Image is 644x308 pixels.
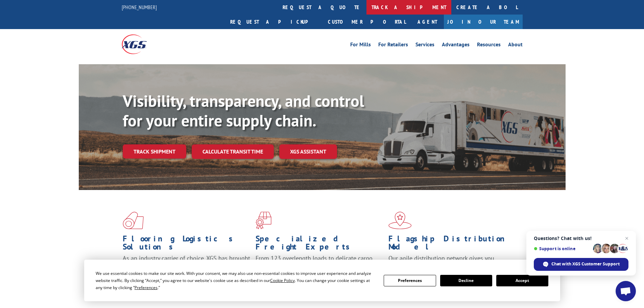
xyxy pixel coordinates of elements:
div: We use essential cookies to make our site work. With your consent, we may also use non-essential ... [96,270,376,291]
a: About [508,42,523,49]
img: xgs-icon-flagship-distribution-model-red [388,212,412,229]
a: XGS ASSISTANT [279,144,337,159]
a: Track shipment [123,144,186,159]
a: Resources [477,42,501,49]
button: Preferences [384,275,436,286]
img: xgs-icon-total-supply-chain-intelligence-red [123,212,144,229]
a: For Mills [350,42,371,49]
h1: Specialized Freight Experts [256,235,383,254]
a: For Retailers [378,42,408,49]
span: As an industry carrier of choice, XGS has brought innovation and dedication to flooring logistics... [123,254,250,278]
div: Cookie Consent Prompt [84,260,560,301]
span: Cookie Policy [270,278,295,283]
span: Preferences [135,285,158,290]
h1: Flagship Distribution Model [388,235,516,254]
a: Agent [411,15,444,29]
a: Advantages [442,42,470,49]
a: Services [415,42,434,49]
img: xgs-icon-focused-on-flooring-red [256,212,271,229]
span: Our agile distribution network gives you nationwide inventory management on demand. [388,254,513,270]
span: Support is online [534,246,591,251]
button: Accept [496,275,548,286]
div: Open chat [616,281,636,301]
p: From 123 overlength loads to delicate cargo, our experienced staff knows the best way to move you... [256,254,383,284]
a: Join Our Team [444,15,523,29]
a: Calculate transit time [192,144,274,159]
span: Close chat [623,234,631,242]
h1: Flooring Logistics Solutions [123,235,251,254]
a: [PHONE_NUMBER] [122,4,157,10]
b: Visibility, transparency, and control for your entire supply chain. [123,90,364,131]
div: Chat with XGS Customer Support [534,258,628,271]
span: Chat with XGS Customer Support [551,261,620,267]
a: Customer Portal [323,15,411,29]
button: Decline [440,275,492,286]
span: Questions? Chat with us! [534,236,628,241]
a: Request a pickup [225,15,323,29]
